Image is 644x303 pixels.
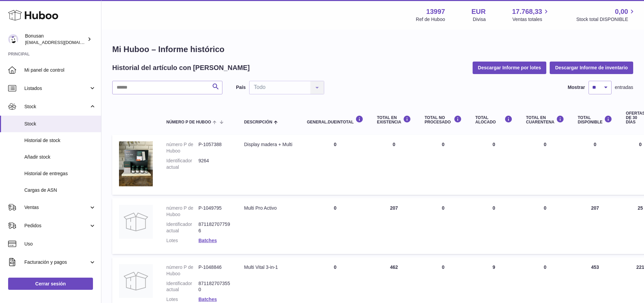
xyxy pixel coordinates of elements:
[615,7,628,16] span: 0,00
[473,16,486,23] div: Divisa
[426,7,445,16] strong: 13997
[8,278,93,290] a: Cerrar sesión
[244,120,272,124] span: Descripción
[244,141,293,148] div: Display madera + Multi
[166,141,198,154] dt: número P de Huboo
[119,264,153,298] img: product image
[571,198,619,254] td: 207
[24,137,96,144] span: Historial de stock
[473,62,547,74] button: Descargar Informe por lotes
[544,142,547,147] span: 0
[166,264,198,277] dt: número P de Huboo
[418,198,469,254] td: 0
[24,170,96,177] span: Historial de entregas
[370,135,418,195] td: 0
[166,120,211,124] span: número P de Huboo
[512,16,550,23] span: Ventas totales
[469,135,519,195] td: 0
[24,223,89,229] span: Pedidos
[307,115,363,124] div: general.dueInTotal
[544,205,547,211] span: 0
[112,44,633,55] h1: Mi Huboo – Informe histórico
[544,264,547,270] span: 0
[300,198,370,254] td: 0
[370,198,418,254] td: 207
[198,221,231,234] dd: 8711827077596
[418,135,469,195] td: 0
[244,205,293,211] div: Multi Pro Activo
[526,115,564,124] div: Total en CUARENTENA
[198,280,231,293] dd: 8711827073550
[615,84,633,91] span: entradas
[236,84,246,91] label: País
[25,33,86,46] div: Bonusan
[25,40,99,45] span: [EMAIL_ADDRESS][DOMAIN_NAME]
[425,115,462,124] div: Total NO PROCESADO
[24,241,96,247] span: Uso
[198,264,231,277] dd: P-1048846
[198,158,231,170] dd: 9264
[576,16,636,23] span: Stock total DISPONIBLE
[578,115,612,124] div: Total DISPONIBLE
[568,84,585,91] label: Mostrar
[24,154,96,160] span: Añadir stock
[198,238,217,243] a: Batches
[198,205,231,218] dd: P-1049795
[24,204,89,211] span: Ventas
[244,264,293,271] div: Multi Vital 3-in-1
[24,103,89,110] span: Stock
[166,237,198,244] dt: Lotes
[471,7,485,16] strong: EUR
[24,121,96,127] span: Stock
[469,198,519,254] td: 0
[377,115,411,124] div: Total en EXISTENCIA
[24,187,96,193] span: Cargas de ASN
[119,205,153,239] img: product image
[512,7,542,16] span: 17.768,33
[475,115,512,124] div: Total ALOCADO
[24,259,89,265] span: Facturación y pagos
[24,85,89,92] span: Listados
[112,63,250,72] h2: Historial del artículo con [PERSON_NAME]
[512,7,550,23] a: 17.768,33 Ventas totales
[576,7,636,23] a: 0,00 Stock total DISPONIBLE
[166,296,198,303] dt: Lotes
[198,297,217,302] a: Batches
[166,158,198,170] dt: Identificador actual
[166,280,198,293] dt: Identificador actual
[166,205,198,218] dt: número P de Huboo
[571,135,619,195] td: 0
[8,34,18,44] img: info@bonusan.es
[166,221,198,234] dt: Identificador actual
[300,135,370,195] td: 0
[416,16,445,23] div: Ref de Huboo
[24,67,96,73] span: Mi panel de control
[198,141,231,154] dd: P-1057388
[550,62,633,74] button: Descargar Informe de inventario
[119,141,153,186] img: product image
